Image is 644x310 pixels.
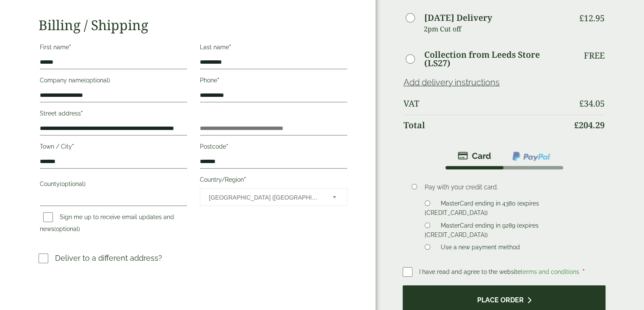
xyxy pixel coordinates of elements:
p: Free [584,51,605,61]
p: Pay with your credit card. [425,183,592,192]
abbr: required [229,44,231,51]
label: First name [40,41,187,56]
label: MasterCard ending in 9289 (expires [CREDIT_CARD_DATA]) [425,222,539,241]
label: Town / City [40,141,187,155]
label: Postcode [200,141,347,155]
abbr: required [217,77,219,84]
h2: Billing / Shipping [39,17,348,33]
span: I have read and agree to the website [419,268,581,275]
abbr: required [69,44,71,51]
label: Phone [200,74,347,89]
img: stripe.png [458,151,491,161]
label: MasterCard ending in 4380 (expires [CREDIT_CARD_DATA]) [425,200,539,219]
span: Country/Region [200,188,347,206]
label: Country/Region [200,174,347,188]
a: terms and conditions [521,268,579,275]
label: Sign me up to receive email updates and news [40,214,174,235]
label: Street address [40,107,187,122]
bdi: 12.95 [579,12,605,24]
p: 2pm Cut off [424,23,568,35]
span: (optional) [54,225,80,232]
label: Last name [200,41,347,56]
abbr: required [583,268,585,275]
p: Deliver to a different address? [55,252,162,264]
a: Add delivery instructions [404,77,500,87]
abbr: required [72,143,74,150]
label: County [40,178,187,192]
label: [DATE] Delivery [424,14,492,22]
label: Company name [40,74,187,89]
label: Collection from Leeds Store (LS27) [424,51,568,68]
span: £ [574,119,579,131]
span: (optional) [60,180,86,187]
span: (optional) [84,77,110,84]
span: £ [579,98,584,109]
abbr: required [226,143,228,150]
abbr: required [81,110,83,117]
img: ppcp-gateway.png [511,151,551,162]
bdi: 204.29 [574,119,605,131]
abbr: required [244,176,246,183]
th: VAT [404,93,568,114]
span: United Kingdom (UK) [209,189,321,206]
span: £ [579,12,584,24]
bdi: 34.05 [579,98,605,109]
input: Sign me up to receive email updates and news(optional) [43,212,53,222]
label: Use a new payment method [437,244,523,253]
th: Total [404,115,568,135]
